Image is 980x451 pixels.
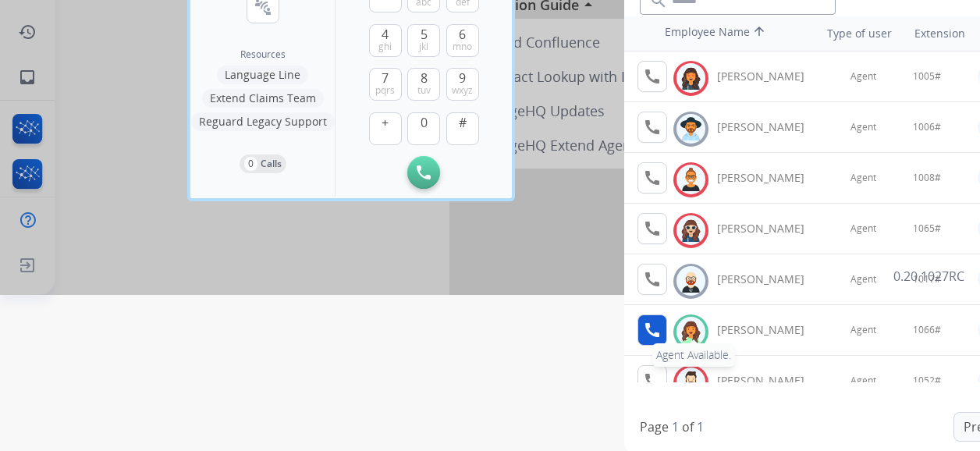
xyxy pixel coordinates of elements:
[717,322,822,338] div: [PERSON_NAME]
[421,25,428,44] span: 5
[850,375,876,387] span: Agent
[378,41,392,53] span: ghi
[459,69,466,87] span: 9
[680,320,702,344] img: avatar
[680,218,702,243] img: avatar
[369,68,402,101] button: 7pqrs
[643,219,662,238] mat-icon: call
[419,41,428,53] span: jkl
[240,48,286,61] span: Resources
[244,157,257,171] p: 0
[453,41,472,53] span: mno
[850,222,876,235] span: Agent
[717,373,822,389] div: [PERSON_NAME]
[640,417,669,436] p: Page
[850,324,876,336] span: Agent
[680,117,702,141] img: avatar
[452,84,473,97] span: wxyz
[850,70,876,83] span: Agent
[850,121,876,133] span: Agent
[421,113,428,132] span: 0
[805,18,900,49] th: Type of user
[459,25,466,44] span: 6
[680,371,702,395] img: avatar
[913,121,941,133] span: 1006#
[446,68,479,101] button: 9wxyz
[717,69,822,84] div: [PERSON_NAME]
[382,25,389,44] span: 4
[643,169,662,187] mat-icon: call
[407,112,440,145] button: 0
[417,165,431,179] img: call-button
[643,371,662,390] mat-icon: call
[717,221,822,236] div: [PERSON_NAME]
[369,24,402,57] button: 4ghi
[907,18,973,49] th: Extension
[750,24,769,43] mat-icon: arrow_upward
[459,113,467,132] span: #
[417,84,431,97] span: tuv
[643,321,662,339] mat-icon: call
[893,267,964,286] p: 0.20.1027RC
[850,172,876,184] span: Agent
[682,417,694,436] p: of
[913,324,941,336] span: 1066#
[217,66,308,84] button: Language Line
[202,89,324,108] button: Extend Claims Team
[382,113,389,132] span: +
[261,157,282,171] p: Calls
[446,112,479,145] button: #
[680,269,702,293] img: avatar
[382,69,389,87] span: 7
[407,24,440,57] button: 5jkl
[680,168,702,192] img: avatar
[643,118,662,137] mat-icon: call
[717,170,822,186] div: [PERSON_NAME]
[850,273,876,286] span: Agent
[643,270,662,289] mat-icon: call
[407,68,440,101] button: 8tuv
[913,70,941,83] span: 1005#
[191,112,335,131] button: Reguard Legacy Support
[446,24,479,57] button: 6mno
[369,112,402,145] button: +
[637,314,667,346] button: Agent Available.
[643,67,662,86] mat-icon: call
[375,84,395,97] span: pqrs
[913,222,941,235] span: 1065#
[680,66,702,91] img: avatar
[913,375,941,387] span: 1052#
[717,272,822,287] div: [PERSON_NAME]
[657,16,797,51] th: Employee Name
[240,154,286,173] button: 0Calls
[717,119,822,135] div: [PERSON_NAME]
[652,343,735,367] div: Agent Available.
[421,69,428,87] span: 8
[913,172,941,184] span: 1008#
